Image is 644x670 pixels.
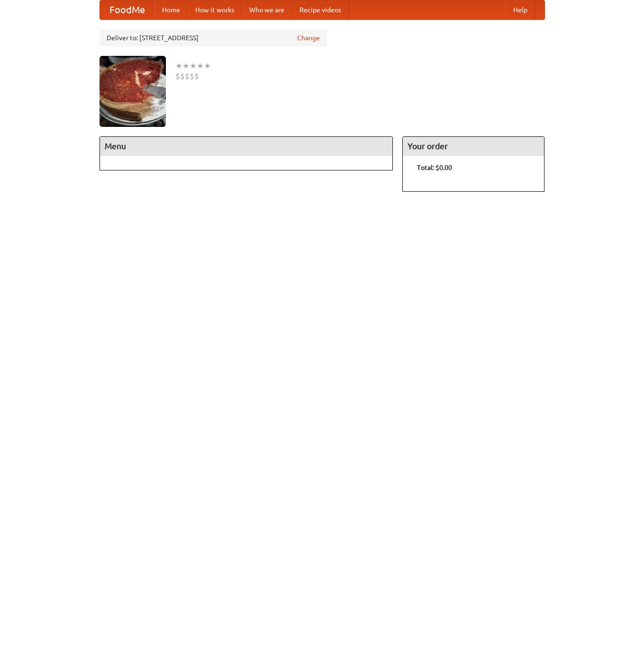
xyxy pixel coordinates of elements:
div: Deliver to: [STREET_ADDRESS] [100,29,327,46]
a: Who we are [242,0,292,19]
a: FoodMe [100,0,154,19]
a: Recipe videos [292,0,349,19]
li: $ [185,71,190,81]
li: ★ [175,61,182,71]
a: How it works [188,0,242,19]
li: $ [194,71,199,81]
a: Help [506,0,535,19]
h4: Menu [100,137,393,156]
li: ★ [190,61,197,71]
li: ★ [182,61,190,71]
a: Home [154,0,188,19]
b: Total: $0.00 [417,164,452,171]
h4: Your order [403,137,544,156]
li: $ [190,71,194,81]
a: Change [297,33,320,43]
li: ★ [197,61,204,71]
li: $ [175,71,180,81]
li: $ [180,71,185,81]
img: angular.jpg [100,56,166,127]
li: ★ [204,61,211,71]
